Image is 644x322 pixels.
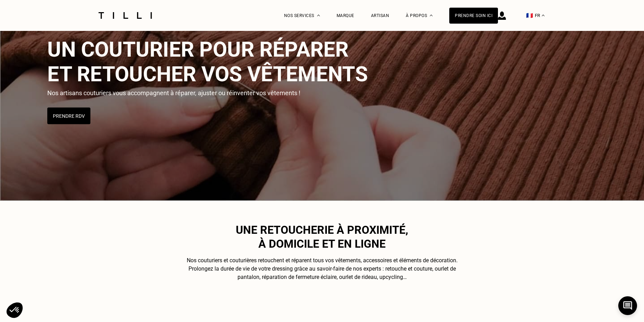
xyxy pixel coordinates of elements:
p: Nos artisans couturiers vous accompagnent à réparer, ajuster ou réinventer vos vêtements ! [47,89,305,96]
span: Nos couturiers et couturières retouchent et réparent tous vos vêtements, accessoires et éléments ... [187,257,458,280]
button: Prendre RDV [47,107,90,124]
span: à domicile et en ligne [258,237,386,250]
a: Artisan [371,13,389,18]
img: Menu déroulant à propos [430,15,433,16]
a: Marque [337,13,354,18]
img: icône connexion [498,11,506,20]
img: Logo du service de couturière Tilli [96,12,154,19]
span: Une retoucherie à proximité, [236,223,408,237]
span: 🇫🇷 [526,12,533,19]
span: Un couturier pour réparer [47,37,348,61]
img: Menu déroulant [317,15,320,16]
img: menu déroulant [542,15,545,16]
span: et retoucher vos vêtements [47,61,368,86]
a: Prendre soin ici [449,8,498,24]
